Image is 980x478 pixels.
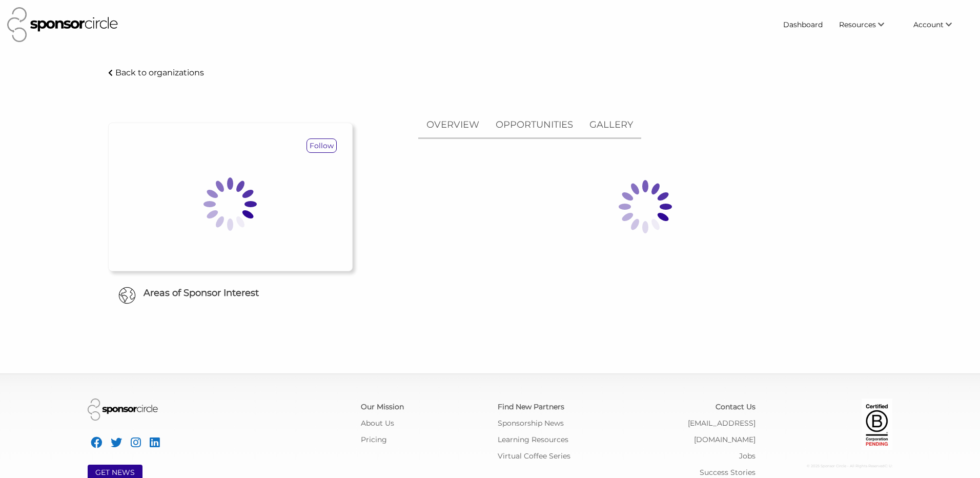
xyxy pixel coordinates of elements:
a: Pricing [361,435,387,444]
a: GET NEWS [95,468,135,477]
p: Back to organizations [115,68,204,77]
a: Learning Resources [498,435,568,444]
h6: Areas of Sponsor Interest [100,287,360,300]
a: Our Mission [361,402,404,411]
img: Globe Icon [118,287,136,304]
a: Success Stories [700,468,756,477]
span: C: U: [885,464,892,468]
img: Loading spinner [594,155,697,258]
p: OPPORTUNITIES [496,117,573,132]
a: Sponsorship News [498,419,564,428]
span: Resources [839,20,876,29]
a: Dashboard [775,15,831,34]
img: Loading spinner [179,153,281,255]
a: Find New Partners [498,402,564,411]
img: Sponsor Circle Logo [7,7,118,42]
a: Virtual Coffee Series [498,451,570,461]
a: About Us [361,419,394,428]
p: GALLERY [589,117,633,132]
a: [EMAIL_ADDRESS][DOMAIN_NAME] [688,419,756,444]
img: Sponsor Circle Logo [88,399,158,421]
a: Contact Us [716,402,756,411]
span: Account [913,20,944,29]
a: Jobs [739,451,756,461]
li: Resources [831,15,905,34]
div: © 2025 Sponsor Circle - All Rights Reserved [771,458,892,474]
li: Account [905,15,973,34]
img: Certified Corporation Pending Logo [862,399,892,450]
p: Follow [307,139,336,152]
p: OVERVIEW [426,117,479,132]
